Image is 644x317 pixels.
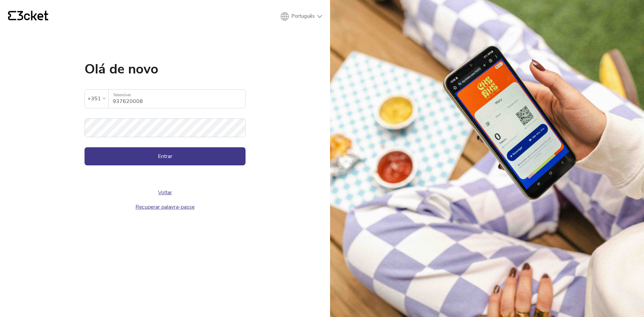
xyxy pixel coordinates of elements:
input: Telemóvel [113,90,245,108]
div: +351 [88,94,101,104]
a: Voltar [158,189,172,196]
label: Telemóvel [109,90,245,101]
label: Palavra-passe [85,118,246,129]
h1: Olá de novo [85,62,246,76]
button: Entrar [85,147,246,165]
a: {' '} [8,11,48,22]
g: {' '} [8,11,16,20]
a: Recuperar palavra-passe [136,203,195,211]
